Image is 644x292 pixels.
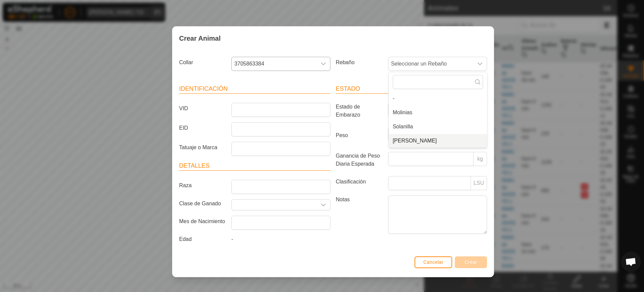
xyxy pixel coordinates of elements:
[176,216,229,227] label: Mes de Nacimiento
[474,152,487,166] p-inputgroup-addon: kg
[333,57,385,68] label: Rebaño
[333,127,385,144] label: Peso
[333,176,385,187] label: Clasificación
[179,33,221,43] span: Crear Animal
[471,176,487,190] p-inputgroup-addon: LSU
[389,120,487,133] li: Solanilla
[176,122,229,134] label: EID
[389,134,487,148] li: Solanilla Olivar
[176,57,229,68] label: Collar
[415,256,452,268] button: Cancelar
[176,142,229,153] label: Tatuaje o Marca
[333,196,385,234] label: Notas
[179,161,330,171] header: Detalles
[176,103,229,114] label: VID
[333,103,385,119] label: Estado de Embarazo
[232,57,317,71] span: 3705863384
[389,106,487,119] li: Molinias
[231,236,233,242] span: -
[317,57,330,71] div: dropdown trigger
[176,199,229,208] label: Clase de Ganado
[465,259,477,265] span: Crear
[455,256,487,268] button: Crear
[393,94,394,102] span: -
[473,57,487,71] div: dropdown trigger
[176,235,229,243] label: Edad
[333,152,385,168] label: Ganancia de Peso Diaria Esperada
[423,259,443,265] span: Cancelar
[176,180,229,191] label: Raza
[621,252,641,272] a: Chat abierto
[389,92,487,148] ul: Option List
[393,109,413,117] span: Molinias
[336,84,487,94] header: Estado
[179,84,330,94] header: Identificación
[389,92,487,105] li: -
[317,200,330,210] div: dropdown trigger
[393,137,437,145] span: [PERSON_NAME]
[393,123,413,131] span: Solanilla
[388,57,473,71] span: Seleccionar un Rebaño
